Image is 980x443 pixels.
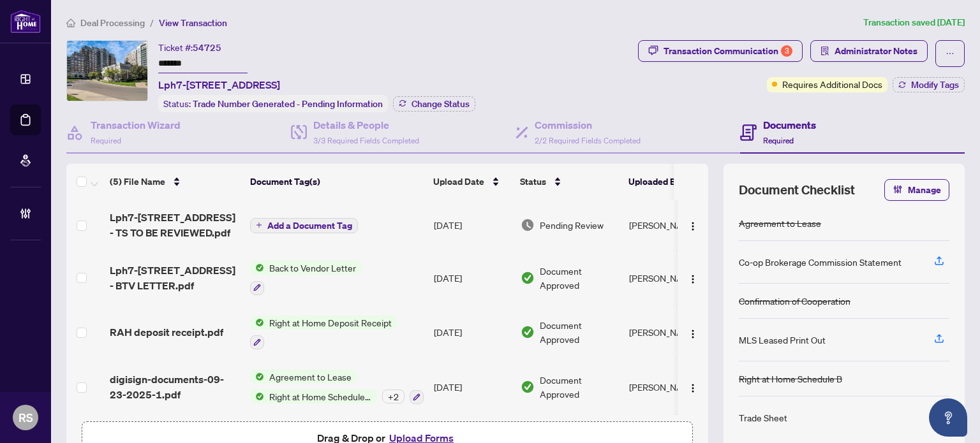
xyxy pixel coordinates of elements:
[250,261,264,275] img: Status Icon
[250,316,397,350] button: Status IconRight at Home Deposit Receipt
[313,117,419,133] h4: Details & People
[245,164,428,200] th: Document Tag(s)
[250,218,358,233] button: Add a Document Tag
[540,373,619,401] span: Document Approved
[250,316,264,330] img: Status Icon
[624,359,720,414] td: [PERSON_NAME]
[91,117,181,133] h4: Transaction Wizard
[515,164,623,200] th: Status
[540,264,619,292] span: Document Approved
[264,389,377,403] span: Right at Home Schedule B
[105,164,245,200] th: (5) File Name
[929,398,967,437] button: Open asap
[264,316,397,330] span: Right at Home Deposit Receipt
[739,410,787,425] div: Trade Sheet
[688,274,698,284] img: Logo
[683,268,703,288] button: Logo
[884,179,949,201] button: Manage
[193,42,221,54] span: 54725
[540,218,604,232] span: Pending Review
[159,17,227,29] span: View Transaction
[683,322,703,342] button: Logo
[313,136,419,145] span: 3/3 Required Fields Completed
[91,136,121,145] span: Required
[150,15,154,30] li: /
[521,218,535,232] img: Document Status
[810,40,928,62] button: Administrator Notes
[521,271,535,285] img: Document Status
[946,49,954,58] span: ellipsis
[688,329,698,339] img: Logo
[158,95,388,112] div: Status:
[739,255,902,269] div: Co-op Brokerage Commission Statement
[110,372,240,402] span: digisign-documents-09-23-2025-1.pdf
[110,175,165,189] span: (5) File Name
[739,216,821,230] div: Agreement to Lease
[624,305,720,360] td: [PERSON_NAME]
[911,80,959,89] span: Modify Tags
[763,136,794,145] span: Required
[264,370,357,384] span: Agreement to Lease
[412,99,470,108] span: Change Status
[782,77,882,91] span: Requires Additional Docs
[688,383,698,393] img: Logo
[429,251,516,305] td: [DATE]
[429,305,516,360] td: [DATE]
[250,389,264,403] img: Status Icon
[80,17,145,29] span: Deal Processing
[10,10,41,33] img: logo
[688,221,698,231] img: Logo
[820,47,829,55] span: solution
[67,41,147,101] img: IMG-N12409128_1.jpg
[250,370,424,404] button: Status IconAgreement to LeaseStatus IconRight at Home Schedule B+2
[110,324,223,340] span: RAH deposit receipt.pdf
[267,221,352,230] span: Add a Document Tag
[110,210,240,240] span: Lph7-[STREET_ADDRESS] - TS TO BE REVIEWED.pdf
[66,18,75,27] span: home
[763,117,816,133] h4: Documents
[521,380,535,394] img: Document Status
[110,263,240,293] span: Lph7-[STREET_ADDRESS] - BTV LETTER.pdf
[638,40,803,62] button: Transaction Communication3
[739,372,842,386] div: Right at Home Schedule B
[781,45,792,57] div: 3
[382,389,405,403] div: + 2
[623,164,719,200] th: Uploaded By
[624,251,720,305] td: [PERSON_NAME]
[739,181,855,199] span: Document Checklist
[540,318,619,346] span: Document Approved
[535,117,641,133] h4: Commission
[683,215,703,235] button: Logo
[520,175,546,189] span: Status
[250,261,361,295] button: Status IconBack to Vendor Letter
[250,370,264,384] img: Status Icon
[158,77,280,92] span: Lph7-[STREET_ADDRESS]
[835,41,917,61] span: Administrator Notes
[193,98,383,110] span: Trade Number Generated - Pending Information
[908,180,941,200] span: Manage
[863,15,965,30] article: Transaction saved [DATE]
[739,333,826,347] div: MLS Leased Print Out
[428,164,515,200] th: Upload Date
[739,294,850,308] div: Confirmation of Cooperation
[429,200,516,251] td: [DATE]
[264,261,361,275] span: Back to Vendor Letter
[664,41,792,61] div: Transaction Communication
[535,136,641,145] span: 2/2 Required Fields Completed
[683,377,703,397] button: Logo
[256,222,262,228] span: plus
[19,409,33,426] span: RS
[250,217,358,233] button: Add a Document Tag
[393,96,475,112] button: Change Status
[429,359,516,414] td: [DATE]
[893,77,965,92] button: Modify Tags
[521,325,535,339] img: Document Status
[624,200,720,251] td: [PERSON_NAME]
[433,175,484,189] span: Upload Date
[158,40,221,55] div: Ticket #:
